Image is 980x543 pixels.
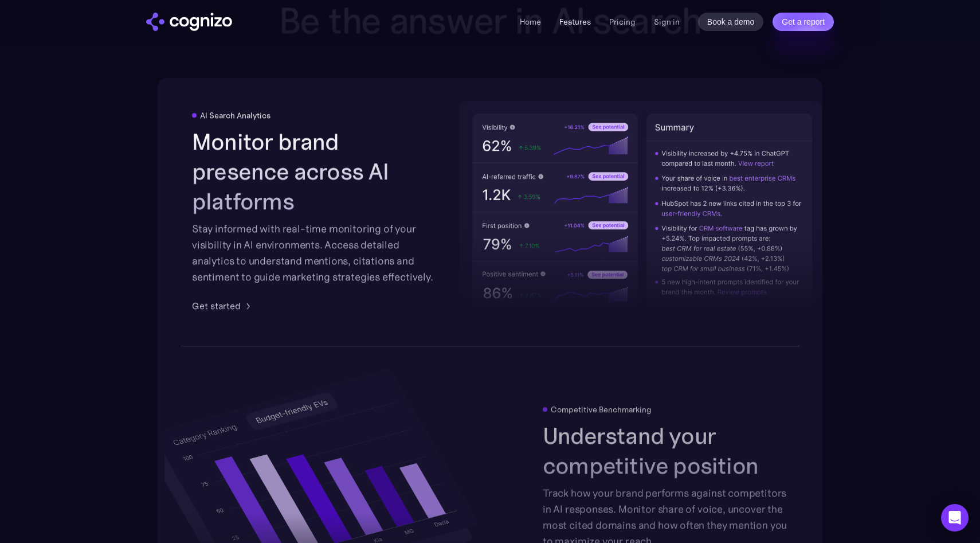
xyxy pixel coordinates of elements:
[941,504,969,532] div: Open Intercom Messenger
[460,101,825,323] img: AI visibility metrics performance insights
[609,17,636,27] a: Pricing
[192,127,437,216] h2: Monitor brand presence across AI platforms
[192,299,254,312] a: Get started
[559,17,591,27] a: Features
[192,221,437,285] div: Stay informed with real-time monitoring of your visibility in AI environments. Access detailed an...
[654,15,680,29] a: Sign in
[551,405,652,415] div: Competitive Benchmarking
[192,299,241,312] div: Get started
[146,13,232,31] a: home
[520,17,541,27] a: Home
[698,13,764,31] a: Book a demo
[773,13,834,31] a: Get a report
[543,421,788,481] h2: Understand your competitive position
[146,13,232,31] img: cognizo logo
[200,111,271,120] div: AI Search Analytics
